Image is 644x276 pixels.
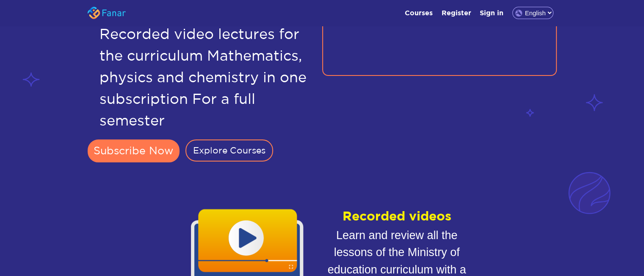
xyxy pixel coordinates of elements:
[438,7,475,17] a: Register
[185,139,273,162] a: Explore Courses
[100,26,307,128] span: Recorded video lectures for the curriculum Mathematics, physics and chemistry in one subscription...
[88,139,180,162] a: Subscribe Now
[476,7,507,17] a: Sign in
[515,10,522,17] img: language.png
[401,7,436,17] a: Courses
[322,208,472,223] h5: Recorded videos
